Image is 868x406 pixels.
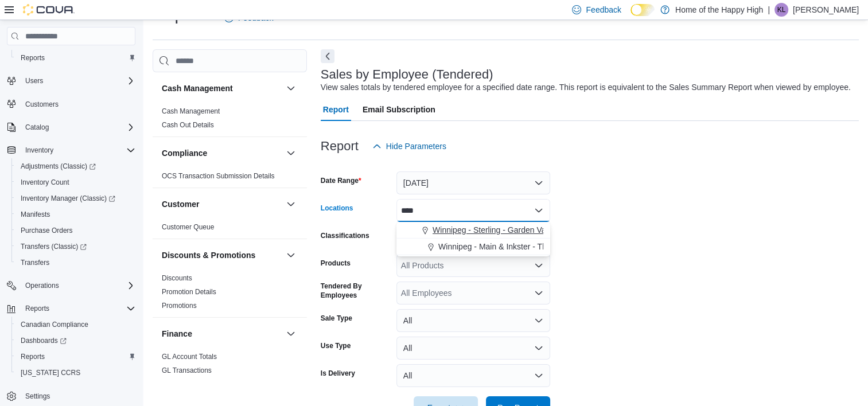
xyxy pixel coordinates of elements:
[16,51,49,65] a: Reports
[2,96,140,112] button: Customers
[162,288,216,296] a: Promotion Details
[16,208,135,221] span: Manifests
[321,204,353,213] label: Locations
[162,198,199,210] h3: Customer
[162,107,220,115] a: Cash Management
[21,120,135,134] span: Catalog
[21,74,135,88] span: Users
[438,241,570,252] span: Winnipeg - Main & Inkster - The Joint
[2,142,140,158] button: Inventory
[321,341,351,350] label: Use Type
[396,222,550,255] div: Choose from the following options
[284,248,298,262] button: Discounts & Promotions
[153,104,307,136] div: Cash Management
[11,50,140,66] button: Reports
[16,334,71,348] a: Dashboards
[25,146,53,155] span: Inventory
[21,143,58,157] button: Inventory
[21,74,48,88] button: Users
[586,4,621,15] span: Feedback
[21,226,73,235] span: Purchase Orders
[321,314,352,323] label: Sale Type
[21,97,135,111] span: Customers
[16,240,91,253] a: Transfers (Classic)
[16,366,85,380] a: [US_STATE] CCRS
[323,98,349,121] span: Report
[321,49,334,63] button: Next
[162,249,282,261] button: Discounts & Promotions
[16,350,49,364] a: Reports
[16,256,54,270] a: Transfers
[162,83,233,94] h3: Cash Management
[534,206,543,215] button: Close list of options
[162,249,255,261] h3: Discounts & Promotions
[2,388,140,404] button: Settings
[162,287,216,296] span: Promotion Details
[396,364,550,387] button: All
[11,333,140,349] a: Dashboards
[433,224,561,236] span: Winnipeg - Sterling - Garden Variety
[23,4,75,15] img: Cova
[153,350,307,382] div: Finance
[11,239,140,255] a: Transfers (Classic)
[162,172,275,180] a: OCS Transaction Submission Details
[21,368,80,377] span: [US_STATE] CCRS
[11,174,140,190] button: Inventory Count
[630,4,655,16] input: Dark Mode
[16,192,120,205] a: Inventory Manager (Classic)
[11,317,140,333] button: Canadian Compliance
[11,190,140,206] a: Inventory Manager (Classic)
[25,281,59,290] span: Operations
[21,210,50,219] span: Manifests
[162,328,282,339] button: Finance
[162,328,192,339] h3: Finance
[16,318,135,331] span: Canadian Compliance
[16,318,93,331] a: Canadian Compliance
[25,123,49,132] span: Catalog
[396,239,550,255] button: Winnipeg - Main & Inkster - The Joint
[162,147,207,159] h3: Compliance
[2,300,140,317] button: Reports
[162,198,282,210] button: Customer
[162,83,282,94] button: Cash Management
[162,302,197,310] a: Promotions
[162,147,282,159] button: Compliance
[793,3,859,17] p: [PERSON_NAME]
[21,389,135,403] span: Settings
[11,222,140,239] button: Purchase Orders
[11,206,140,222] button: Manifests
[396,337,550,360] button: All
[534,288,543,298] button: Open list of options
[11,349,140,365] button: Reports
[321,282,392,300] label: Tendered By Employees
[363,98,435,121] span: Email Subscription
[675,3,763,17] p: Home of the Happy High
[768,3,770,17] p: |
[396,171,550,194] button: [DATE]
[162,353,217,361] a: GL Account Totals
[321,81,851,93] div: View sales totals by tendered employee for a specified date range. This report is equivalent to t...
[21,120,53,134] button: Catalog
[2,278,140,294] button: Operations
[162,121,214,129] a: Cash Out Details
[153,169,307,188] div: Compliance
[386,140,446,152] span: Hide Parameters
[321,369,355,378] label: Is Delivery
[21,302,54,315] button: Reports
[162,171,275,181] span: OCS Transaction Submission Details
[21,258,49,267] span: Transfers
[21,53,45,63] span: Reports
[162,301,197,310] span: Promotions
[16,208,55,221] a: Manifests
[321,231,369,240] label: Classifications
[25,392,50,401] span: Settings
[774,3,788,17] div: Kaitlyn Loney
[21,178,69,187] span: Inventory Count
[16,175,74,189] a: Inventory Count
[321,68,493,81] h3: Sales by Employee (Tendered)
[21,242,87,251] span: Transfers (Classic)
[162,366,212,374] a: GL Transactions
[162,274,192,282] a: Discounts
[162,274,192,283] span: Discounts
